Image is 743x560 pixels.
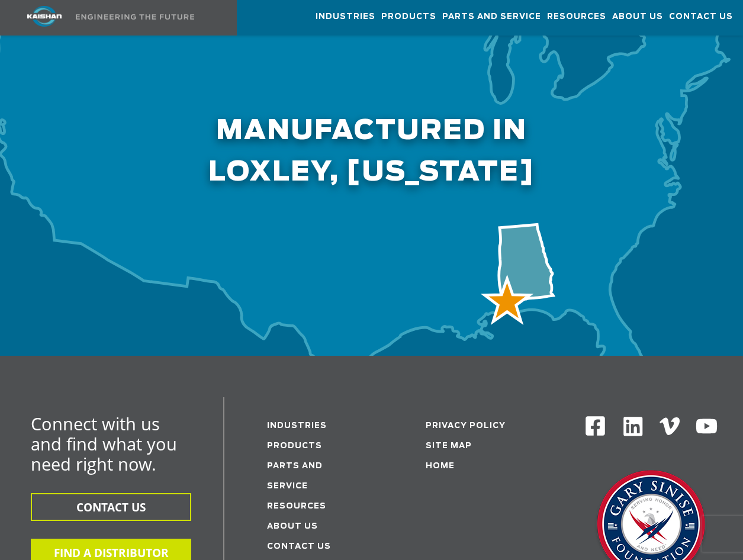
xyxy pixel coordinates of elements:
[426,442,472,450] a: Site Map
[267,503,326,510] a: Resources
[442,1,541,33] a: Parts and Service
[547,1,606,33] a: Resources
[76,14,194,20] img: Engineering the future
[267,543,331,551] a: Contact Us
[267,422,327,430] a: Industries
[267,462,323,490] a: Parts and service
[442,10,541,24] span: Parts and Service
[31,412,177,475] span: Connect with us and find what you need right now.
[316,10,375,24] span: Industries
[316,1,375,33] a: Industries
[426,422,506,430] a: Privacy Policy
[31,493,191,521] button: CONTACT US
[426,462,455,470] a: Home
[622,415,645,438] img: Linkedin
[381,1,436,33] a: Products
[612,1,663,33] a: About Us
[612,10,663,24] span: About Us
[669,1,733,33] a: Contact Us
[695,415,718,438] img: Youtube
[584,415,606,437] img: Facebook
[669,10,733,24] span: Contact Us
[547,10,606,24] span: Resources
[267,523,318,530] a: About Us
[267,442,322,450] a: Products
[381,10,436,24] span: Products
[660,417,680,435] img: Vimeo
